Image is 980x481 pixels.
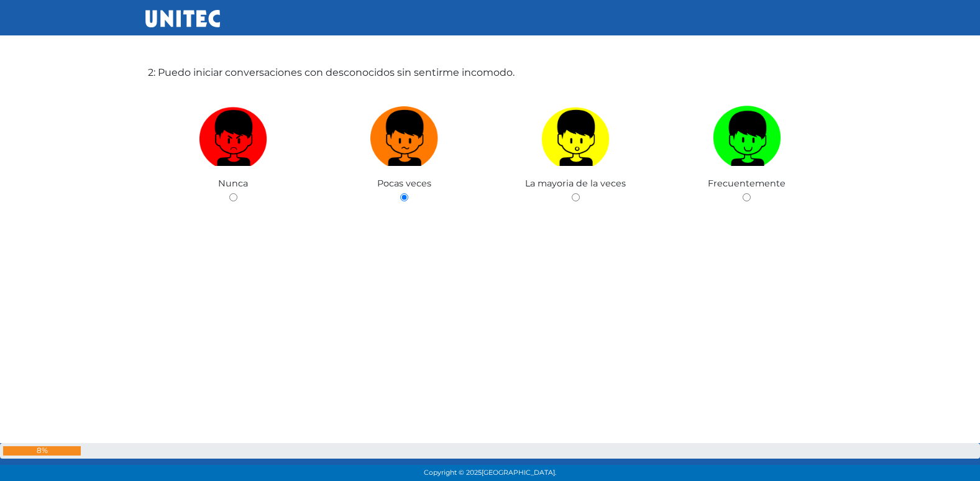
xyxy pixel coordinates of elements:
div: 8% [3,446,81,456]
img: La mayoria de la veces [541,101,610,167]
span: Frecuentemente [708,178,785,189]
img: Pocas veces [370,101,439,167]
img: UNITEC [145,10,220,27]
label: 2: Puedo iniciar conversaciones con desconocidos sin sentirme incomodo. [148,65,515,80]
img: Nunca [199,101,267,167]
img: Frecuentemente [713,101,781,167]
span: [GEOGRAPHIC_DATA]. [482,469,556,477]
span: Pocas veces [377,178,431,189]
span: Nunca [218,178,248,189]
span: La mayoria de la veces [525,178,626,189]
